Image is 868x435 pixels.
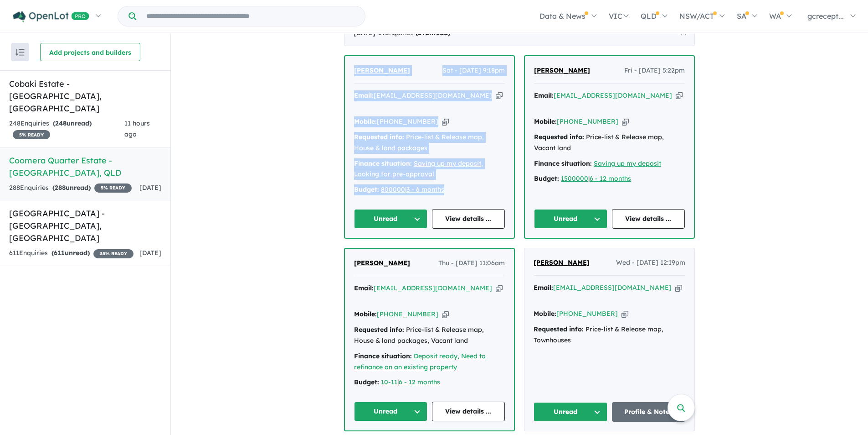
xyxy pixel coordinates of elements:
a: [EMAIL_ADDRESS][DOMAIN_NAME] [554,91,672,100]
button: Copy [621,309,628,319]
span: [DATE] [139,249,161,257]
strong: Budget: [354,185,379,194]
strong: ( unread) [53,119,92,127]
a: 3 - 6 months [406,185,444,194]
strong: ( unread) [51,249,90,257]
span: [PERSON_NAME] [534,66,590,74]
strong: Finance situation: [534,159,592,168]
button: Unread [534,209,607,229]
strong: Email: [534,283,553,292]
a: 6 - 12 months [590,174,631,183]
a: 1500000 [561,174,588,183]
a: [PERSON_NAME] [534,65,590,76]
a: Saving up my deposit, Looking for pre-approval [354,159,483,178]
div: | [354,184,505,195]
button: Copy [675,283,682,293]
div: | [354,377,505,388]
button: Unread [354,402,427,421]
strong: Budget: [354,378,379,386]
a: 6 - 12 months [399,378,440,386]
button: Copy [622,117,629,126]
span: 248 [55,119,67,127]
span: 35 % READY [93,249,134,258]
div: | [534,173,685,184]
a: [EMAIL_ADDRESS][DOMAIN_NAME] [553,283,672,292]
a: [PHONE_NUMBER] [377,117,438,126]
a: [EMAIL_ADDRESS][DOMAIN_NAME] [374,91,492,100]
a: [PHONE_NUMBER] [556,309,618,318]
strong: ( unread) [52,183,91,192]
h5: Cobaki Estate - [GEOGRAPHIC_DATA] , [GEOGRAPHIC_DATA] [9,78,161,115]
div: 611 Enquir ies [9,248,134,259]
a: [PERSON_NAME] [354,258,410,269]
a: Profile & Notes [612,402,686,422]
strong: Requested info: [354,325,404,334]
a: [PHONE_NUMBER] [377,310,438,318]
span: [DATE] [139,183,161,192]
span: [PERSON_NAME] [354,66,410,74]
a: [EMAIL_ADDRESS][DOMAIN_NAME] [374,284,492,292]
div: 288 Enquir ies [9,183,132,194]
span: Fri - [DATE] 5:22pm [624,65,685,76]
span: 611 [54,249,65,257]
button: Copy [442,117,449,126]
div: 248 Enquir ies [9,118,124,140]
a: [PHONE_NUMBER] [557,117,618,126]
input: Try estate name, suburb, builder or developer [138,6,363,26]
a: View details ... [612,209,685,229]
span: [PERSON_NAME] [534,258,590,267]
strong: Budget: [534,174,559,183]
strong: Email: [534,91,554,100]
a: Saving up my deposit [594,159,661,168]
strong: Requested info: [534,133,584,141]
button: Add projects and builders [40,43,140,61]
button: Copy [442,309,449,319]
span: Sat - [DATE] 9:18pm [442,65,505,76]
strong: Mobile: [354,310,377,318]
strong: Requested info: [534,325,584,333]
a: Deposit ready, Need to refinance on an existing property [354,352,486,371]
a: View details ... [432,402,505,421]
a: 10-11 [381,378,397,386]
strong: Finance situation: [354,159,412,168]
strong: Email: [354,91,374,100]
button: Unread [354,209,427,229]
div: Price-list & Release map, Vacant land [534,132,685,154]
button: Unread [534,402,607,422]
strong: Requested info: [354,133,404,141]
strong: Mobile: [534,117,557,126]
a: 800000 [381,185,405,194]
a: [PERSON_NAME] [534,257,590,268]
span: 11 hours ago [124,119,150,138]
button: Copy [496,91,503,100]
a: [PERSON_NAME] [354,65,410,76]
strong: Email: [354,284,374,292]
span: 288 [55,183,66,192]
img: Openlot PRO Logo White [13,11,89,22]
strong: Mobile: [534,309,556,318]
span: 5 % READY [94,183,132,193]
strong: Mobile: [354,117,377,126]
span: gcrecept... [807,11,844,21]
span: 5 % READY [13,130,50,139]
div: Price-list & Release map, House & land packages, Vacant land [354,325,505,346]
strong: Finance situation: [354,352,412,360]
span: Thu - [DATE] 11:06am [438,258,505,269]
span: Wed - [DATE] 12:19pm [616,257,685,268]
button: Copy [676,91,683,100]
a: View details ... [432,209,505,229]
div: Price-list & Release map, House & land packages [354,132,505,154]
h5: [GEOGRAPHIC_DATA] - [GEOGRAPHIC_DATA] , [GEOGRAPHIC_DATA] [9,207,161,244]
h5: Coomera Quarter Estate - [GEOGRAPHIC_DATA] , QLD [9,154,161,179]
button: Copy [496,283,503,293]
div: Price-list & Release map, Townhouses [534,324,685,346]
span: [PERSON_NAME] [354,259,410,267]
